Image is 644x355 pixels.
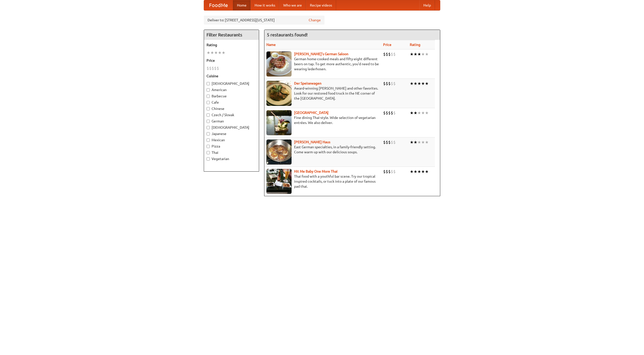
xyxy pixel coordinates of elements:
li: $ [393,81,396,86]
li: $ [386,81,388,86]
li: $ [393,51,396,57]
li: ★ [410,110,414,116]
input: Czech / Slovak [207,113,210,117]
a: Home [233,0,251,10]
a: Der Speisewagen [294,81,321,85]
li: ★ [417,139,421,145]
a: Who we are [279,0,306,10]
li: $ [391,139,393,145]
a: Recipe videos [306,0,336,10]
input: [DEMOGRAPHIC_DATA] [207,82,210,85]
li: ★ [421,81,425,86]
li: $ [391,110,393,116]
input: Mexican [207,138,210,142]
input: Chinese [207,107,210,110]
label: American [207,87,256,92]
li: ★ [417,51,421,57]
li: $ [391,51,393,57]
label: Japanese [207,131,256,136]
li: ★ [410,169,414,174]
label: [DEMOGRAPHIC_DATA] [207,125,256,130]
a: Name [266,43,276,47]
li: ★ [222,50,225,55]
label: Chinese [207,106,256,111]
li: $ [393,139,396,145]
b: [PERSON_NAME]'s German Saloon [294,52,348,56]
li: $ [388,110,391,116]
img: babythai.jpg [266,169,292,194]
li: ★ [414,139,417,145]
li: $ [383,51,386,57]
p: German home-cooked meals and fifty-eight different beers on tap. To get more authentic, you'd nee... [266,56,379,72]
label: Cafe [207,100,256,105]
label: Pizza [207,144,256,149]
input: Vegetarian [207,157,210,161]
li: ★ [218,50,222,55]
li: ★ [425,51,429,57]
li: $ [209,65,212,71]
li: $ [388,51,391,57]
a: Change [309,18,321,23]
img: esthers.jpg [266,51,292,77]
li: $ [214,65,217,71]
li: ★ [421,169,425,174]
li: $ [386,169,388,174]
li: $ [383,139,386,145]
a: Help [419,0,435,10]
img: kohlhaus.jpg [266,139,292,165]
input: Cafe [207,101,210,104]
h5: Price [207,58,256,63]
li: ★ [421,139,425,145]
h5: Rating [207,42,256,47]
li: $ [388,81,391,86]
li: $ [386,110,388,116]
input: [DEMOGRAPHIC_DATA] [207,126,210,129]
li: ★ [425,110,429,116]
li: $ [388,169,391,174]
li: ★ [414,81,417,86]
li: ★ [425,169,429,174]
h5: Cuisine [207,74,256,79]
p: Fine dining Thai-style. Wide selection of vegetarian entrées. We also deliver. [266,115,379,125]
div: Deliver to: [STREET_ADDRESS][US_STATE] [204,16,325,25]
input: German [207,120,210,123]
label: Mexican [207,137,256,143]
li: $ [393,169,396,174]
li: $ [383,110,386,116]
li: ★ [414,169,417,174]
li: ★ [417,81,421,86]
a: Hit Me Baby One More Thai [294,169,338,173]
label: Thai [207,150,256,155]
label: Czech / Slovak [207,112,256,117]
li: $ [393,110,396,116]
input: American [207,88,210,92]
a: FoodMe [204,0,233,10]
h4: Filter Restaurants [204,30,259,40]
li: $ [391,169,393,174]
label: German [207,119,256,124]
input: Pizza [207,145,210,148]
li: ★ [410,81,414,86]
li: ★ [421,51,425,57]
li: ★ [214,50,218,55]
li: $ [383,81,386,86]
li: $ [386,51,388,57]
input: Japanese [207,132,210,135]
li: $ [217,65,219,71]
p: Award-winning [PERSON_NAME] and other favorites. Look for our restored food truck in the NE corne... [266,86,379,101]
li: $ [388,139,391,145]
ng-pluralize: 5 restaurants found! [267,32,308,37]
li: ★ [425,139,429,145]
input: Barbecue [207,95,210,98]
p: East German specialties, in a family-friendly setting. Come warm up with our delicious soups. [266,145,379,155]
li: ★ [417,110,421,116]
img: satay.jpg [266,110,292,135]
li: ★ [421,110,425,116]
a: [PERSON_NAME] Haus [294,140,330,144]
li: ★ [417,169,421,174]
li: ★ [410,51,414,57]
label: Barbecue [207,94,256,99]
